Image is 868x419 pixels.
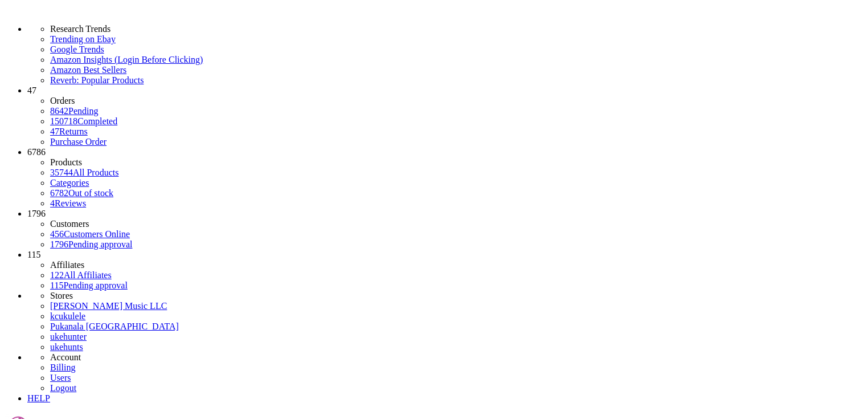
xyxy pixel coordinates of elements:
[50,188,68,198] span: 6782
[50,383,76,393] a: Logout
[50,65,863,75] a: Amazon Best Sellers
[27,147,46,157] span: 6786
[50,239,68,249] span: 1796
[50,157,863,168] li: Products
[50,322,179,331] a: Pukanala [GEOGRAPHIC_DATA]
[50,44,863,55] a: Google Trends
[50,168,118,177] a: 35744All Products
[50,229,64,239] span: 456
[50,55,863,65] a: Amazon Insights (Login Before Clicking)
[27,86,36,95] span: 47
[27,209,46,218] span: 1796
[50,342,83,352] a: ukehunts
[50,363,75,372] a: Billing
[50,352,863,363] li: Account
[50,280,63,290] span: 115
[50,270,112,280] a: 122All Affiliates
[50,137,107,147] a: Purchase Order
[50,311,85,321] a: kcukulele
[50,291,863,301] li: Stores
[50,198,86,208] a: 4Reviews
[50,106,68,116] span: 8642
[27,393,50,403] a: HELP
[50,280,128,290] a: 115Pending approval
[50,188,113,198] a: 6782Out of stock
[50,239,132,249] a: 1796Pending approval
[50,270,64,280] span: 122
[50,219,863,229] li: Customers
[50,178,89,188] a: Categories
[50,229,130,239] a: 456Customers Online
[50,96,863,106] li: Orders
[50,127,59,136] span: 47
[50,75,863,86] a: Reverb: Popular Products
[50,168,73,177] span: 35744
[50,260,863,270] li: Affiliates
[50,34,863,44] a: Trending on Ebay
[27,250,40,259] span: 115
[50,24,863,34] li: Research Trends
[50,198,55,208] span: 4
[50,332,87,341] a: ukehunter
[50,301,167,311] a: [PERSON_NAME] Music LLC
[50,127,88,136] a: 47Returns
[50,116,77,126] span: 150718
[50,116,117,126] a: 150718Completed
[50,106,863,116] a: 8642Pending
[50,373,71,383] a: Users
